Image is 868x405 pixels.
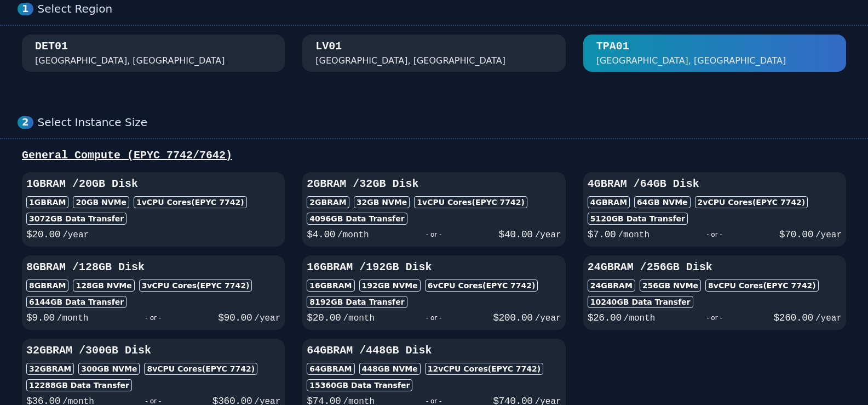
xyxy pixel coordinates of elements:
div: 8192 GB Data Transfer [307,296,407,308]
span: $ 20.00 [307,312,341,323]
span: $ 9.00 [26,312,55,323]
div: 64GB RAM [307,363,354,375]
span: $ 40.00 [499,229,533,240]
div: 5120 GB Data Transfer [588,213,688,225]
span: $ 26.00 [588,312,622,323]
div: 8GB RAM [26,279,68,292]
div: 16GB RAM [307,279,354,292]
h3: 24GB RAM / 256 GB Disk [588,260,842,275]
button: LV01 [GEOGRAPHIC_DATA], [GEOGRAPHIC_DATA] [302,35,565,72]
div: 12 vCPU Cores (EPYC 7742) [425,363,543,375]
div: Select Instance Size [38,116,850,129]
div: General Compute (EPYC 7742/7642) [18,148,850,163]
button: 2GBRAM /32GB Disk2GBRAM32GB NVMe1vCPU Cores(EPYC 7742)4096GB Data Transfer$4.00/month- or -$40.00... [302,172,565,247]
div: 3072 GB Data Transfer [26,213,127,225]
div: - or - [655,310,773,326]
div: [GEOGRAPHIC_DATA], [GEOGRAPHIC_DATA] [596,54,786,67]
span: /year [254,313,280,323]
div: 2GB RAM [307,196,349,208]
div: TPA01 [596,39,629,54]
span: /month [624,313,656,323]
div: 300 GB NVMe [78,363,140,375]
div: 6 vCPU Cores (EPYC 7742) [425,279,538,292]
div: 12288 GB Data Transfer [26,379,132,391]
button: 4GBRAM /64GB Disk4GBRAM64GB NVMe2vCPU Cores(EPYC 7742)5120GB Data Transfer$7.00/month- or -$70.00... [583,172,846,247]
button: TPA01 [GEOGRAPHIC_DATA], [GEOGRAPHIC_DATA] [583,35,846,72]
span: /month [337,230,369,240]
button: 8GBRAM /128GB Disk8GBRAM128GB NVMe3vCPU Cores(EPYC 7742)6144GB Data Transfer$9.00/month- or -$90.... [22,255,285,330]
div: 1 vCPU Cores (EPYC 7742) [414,196,527,208]
button: DET01 [GEOGRAPHIC_DATA], [GEOGRAPHIC_DATA] [22,35,285,72]
span: $ 260.00 [774,312,813,323]
div: 64 GB NVMe [634,196,691,208]
span: /month [343,313,375,323]
h3: 16GB RAM / 192 GB Disk [307,260,561,275]
div: 1 [18,3,33,15]
span: /year [535,313,561,323]
div: LV01 [315,39,342,54]
div: 256 GB NVMe [640,279,701,292]
h3: 4GB RAM / 64 GB Disk [588,176,842,192]
span: $ 200.00 [493,312,532,323]
span: $ 7.00 [588,229,616,240]
div: - or - [88,310,218,326]
h3: 8GB RAM / 128 GB Disk [26,260,280,275]
span: /year [815,313,842,323]
div: 2 [18,116,33,129]
span: /year [62,230,89,240]
span: $ 20.00 [26,229,60,240]
div: 1GB RAM [26,196,68,208]
div: - or - [649,227,779,242]
div: 128 GB NVMe [73,279,134,292]
span: $ 70.00 [779,229,813,240]
div: 448 GB NVMe [359,363,421,375]
div: - or - [375,310,493,326]
span: /year [815,230,842,240]
span: /month [618,230,649,240]
div: 32 GB NVMe [354,196,410,208]
div: 8 vCPU Cores (EPYC 7742) [144,363,257,375]
h3: 1GB RAM / 20 GB Disk [26,176,280,192]
div: 24GB RAM [588,279,635,292]
div: 6144 GB Data Transfer [26,296,127,308]
div: 4096 GB Data Transfer [307,213,407,225]
h3: 64GB RAM / 448 GB Disk [307,343,561,358]
span: $ 4.00 [307,229,335,240]
div: Select Region [38,2,850,16]
div: 3 vCPU Cores (EPYC 7742) [139,279,252,292]
button: 16GBRAM /192GB Disk16GBRAM192GB NVMe6vCPU Cores(EPYC 7742)8192GB Data Transfer$20.00/month- or -$... [302,255,565,330]
div: 192 GB NVMe [359,279,421,292]
div: 20 GB NVMe [73,196,129,208]
div: 4GB RAM [588,196,630,208]
div: 1 vCPU Cores (EPYC 7742) [134,196,247,208]
div: [GEOGRAPHIC_DATA], [GEOGRAPHIC_DATA] [35,54,225,67]
div: 32GB RAM [26,363,74,375]
div: DET01 [35,39,68,54]
div: 2 vCPU Cores (EPYC 7742) [695,196,808,208]
div: [GEOGRAPHIC_DATA], [GEOGRAPHIC_DATA] [315,54,505,67]
div: 10240 GB Data Transfer [588,296,693,308]
span: /year [535,230,561,240]
h3: 32GB RAM / 300 GB Disk [26,343,280,358]
button: 1GBRAM /20GB Disk1GBRAM20GB NVMe1vCPU Cores(EPYC 7742)3072GB Data Transfer$20.00/year [22,172,285,247]
div: 8 vCPU Cores (EPYC 7742) [705,279,819,292]
div: 15360 GB Data Transfer [307,379,412,391]
span: $ 90.00 [218,312,252,323]
span: /month [57,313,89,323]
button: 24GBRAM /256GB Disk24GBRAM256GB NVMe8vCPU Cores(EPYC 7742)10240GB Data Transfer$26.00/month- or -... [583,255,846,330]
div: - or - [369,227,499,242]
h3: 2GB RAM / 32 GB Disk [307,176,561,192]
